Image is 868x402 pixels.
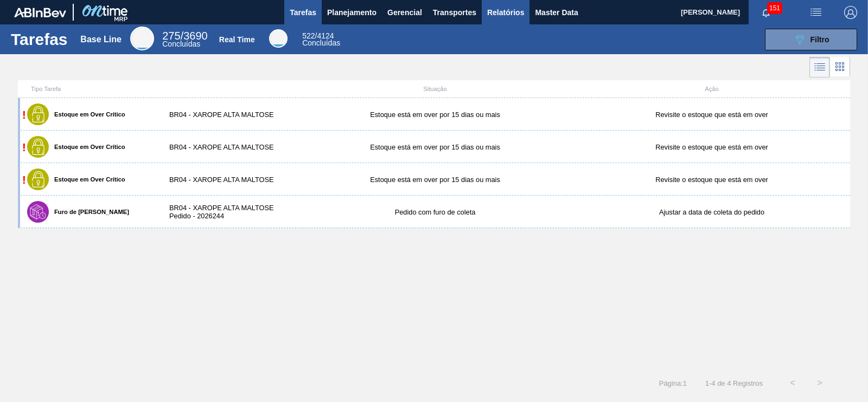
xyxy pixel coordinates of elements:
[49,111,125,118] label: Estoque em Over Crítico
[302,33,340,47] div: Real Time
[487,6,524,19] span: Relatórios
[158,143,297,151] div: BR04 - XAROPE ALTA MALTOSE
[297,111,573,119] div: Estoque está em over por 15 dias ou mais
[158,176,297,184] div: BR04 - XAROPE ALTA MALTOSE
[327,6,376,19] span: Planejamento
[297,176,573,184] div: Estoque está em over por 15 dias ou mais
[158,111,297,119] div: BR04 - XAROPE ALTA MALTOSE
[49,176,125,183] label: Estoque em Over Crítico
[297,208,573,216] div: Pedido com furo de coleta
[844,6,857,19] img: Logout
[49,209,129,215] label: Furo de [PERSON_NAME]
[22,174,26,186] span: !
[806,369,833,397] button: >
[765,29,857,50] button: Filtro
[573,111,850,119] div: Revisite o estoque que está em over
[387,6,422,19] span: Gerencial
[162,30,207,42] span: / 3690
[302,38,340,47] span: Concluídas
[830,57,850,77] div: Visão em Cards
[80,35,122,44] div: Base Line
[809,6,822,19] img: userActions
[219,35,255,44] div: Real Time
[162,31,207,48] div: Base Line
[130,27,154,50] div: Base Line
[49,144,125,150] label: Estoque em Over Crítico
[809,57,830,77] div: Visão em Lista
[573,176,850,184] div: Revisite o estoque que está em over
[14,8,66,17] img: TNhmsLtSVTkK8tSr43FrP2fwEKptu5GPRR3wAAAABJRU5ErkJggg==
[573,208,850,216] div: Ajustar a data de coleta do pedido
[22,109,26,121] span: !
[162,30,180,42] span: 275
[703,379,763,387] span: 1 - 4 de 4 Registros
[659,379,687,387] span: Página : 1
[302,31,334,40] span: / 4124
[297,86,573,92] div: Situação
[433,6,476,19] span: Transportes
[297,143,573,151] div: Estoque está em over por 15 dias ou mais
[162,40,200,48] span: Concluídas
[11,33,68,46] h1: Tarefas
[290,6,316,19] span: Tarefas
[810,35,829,44] span: Filtro
[22,141,26,153] span: !
[573,86,850,92] div: Ação
[749,5,783,20] button: Notificações
[573,143,850,151] div: Revisite o estoque que está em over
[302,31,315,40] span: 522
[20,86,158,92] div: Tipo Tarefa
[767,2,782,14] span: 151
[535,6,578,19] span: Master Data
[779,369,806,397] button: <
[269,29,288,48] div: Real Time
[158,204,297,220] div: BR04 - XAROPE ALTA MALTOSE Pedido - 2026244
